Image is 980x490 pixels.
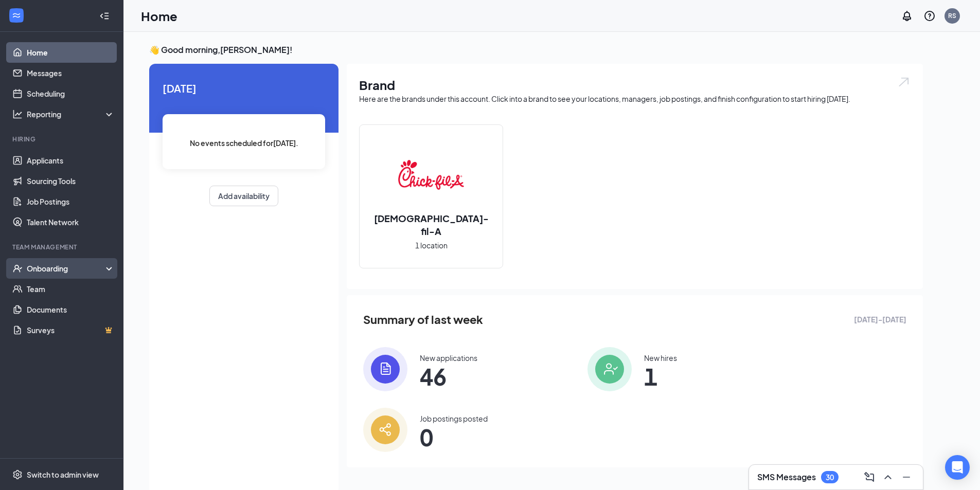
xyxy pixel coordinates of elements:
img: icon [363,408,407,452]
div: Switch to admin view [27,469,99,480]
h2: [DEMOGRAPHIC_DATA]-fil-A [360,212,503,238]
svg: QuestionInfo [923,10,936,22]
a: SurveysCrown [27,320,115,340]
h1: Brand [359,76,911,94]
h1: Home [141,7,177,25]
a: Sourcing Tools [27,171,115,191]
button: ChevronUp [880,469,896,485]
svg: ComposeMessage [863,471,876,483]
svg: Collapse [99,11,110,21]
div: Open Intercom Messenger [945,455,970,480]
button: Minimize [898,469,915,485]
a: Scheduling [27,83,115,104]
div: Onboarding [27,263,106,274]
button: ComposeMessage [861,469,878,485]
svg: Analysis [12,109,23,119]
span: 1 location [415,240,448,251]
span: [DATE] - [DATE] [854,314,906,325]
span: 1 [644,367,677,386]
h3: SMS Messages [757,471,816,483]
img: icon [587,347,632,391]
span: [DATE] [163,80,325,96]
div: 30 [826,473,834,482]
div: Team Management [12,243,113,251]
img: open.6027fd2a22e1237b5b06.svg [897,76,911,88]
a: Documents [27,299,115,320]
img: icon [363,347,407,391]
a: Home [27,42,115,63]
svg: UserCheck [12,263,23,274]
a: Team [27,279,115,299]
a: Job Postings [27,191,115,212]
div: RS [948,11,956,20]
div: Here are the brands under this account. Click into a brand to see your locations, managers, job p... [359,94,911,104]
h3: 👋 Good morning, [PERSON_NAME] ! [149,44,923,56]
span: 46 [420,367,477,386]
svg: Notifications [901,10,913,22]
div: New applications [420,353,477,363]
span: No events scheduled for [DATE] . [190,137,298,149]
img: Chick-fil-A [398,142,464,208]
div: New hires [644,353,677,363]
a: Talent Network [27,212,115,232]
span: 0 [420,428,488,446]
a: Applicants [27,150,115,171]
span: Summary of last week [363,311,483,329]
button: Add availability [209,186,278,206]
div: Hiring [12,135,113,143]
svg: Settings [12,469,23,480]
svg: ChevronUp [882,471,894,483]
div: Reporting [27,109,115,119]
div: Job postings posted [420,413,488,424]
svg: WorkstreamLogo [11,10,22,21]
svg: Minimize [900,471,913,483]
a: Messages [27,63,115,83]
